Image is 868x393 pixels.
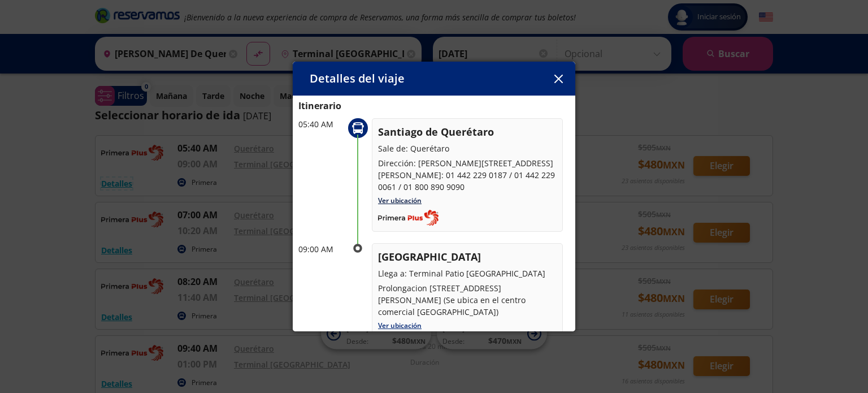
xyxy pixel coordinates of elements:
[378,196,422,205] a: Ver ubicación
[378,321,422,330] a: Ver ubicación
[378,282,557,318] p: Prolongacion [STREET_ADDRESS][PERSON_NAME] (Se ubica en el centro comercial [GEOGRAPHIC_DATA])
[378,267,557,279] p: Llega a: Terminal Patio [GEOGRAPHIC_DATA]
[378,210,439,226] img: Completo_color__1_.png
[298,118,344,130] p: 05:40 AM
[378,249,557,265] p: [GEOGRAPHIC_DATA]
[298,99,570,113] p: Itinerario
[378,124,557,140] p: Santiago de Querétaro
[378,157,557,193] p: Dirección: [PERSON_NAME][STREET_ADDRESS][PERSON_NAME]: 01 442 229 0187 / 01 442 229 0061 / 01 800...
[378,142,557,154] p: Sale de: Querétaro
[298,243,344,255] p: 09:00 AM
[310,70,405,87] p: Detalles del viaje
